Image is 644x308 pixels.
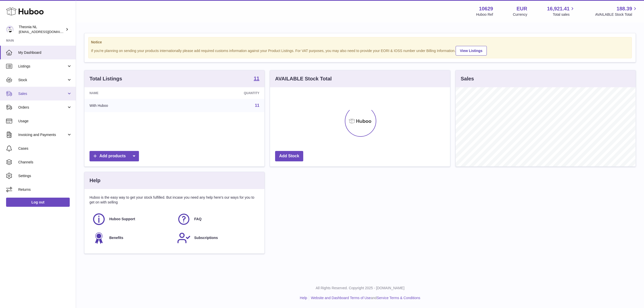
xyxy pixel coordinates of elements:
span: Returns [18,187,72,192]
a: Service Terms & Conditions [377,296,420,300]
a: Add products [90,151,139,161]
span: Listings [18,64,67,69]
a: Benefits [92,231,172,245]
span: AVAILABLE Stock Total [595,12,638,17]
div: Currency [513,12,527,17]
a: 11 [254,76,259,82]
a: Huboo Support [92,212,172,226]
span: [EMAIL_ADDRESS][DOMAIN_NAME] [19,30,75,34]
a: FAQ [177,212,257,226]
img: info@wholesomegoods.eu [6,26,14,33]
span: 188.39 [617,5,632,12]
a: 188.39 AVAILABLE Stock Total [595,5,638,17]
a: Website and Dashboard Terms of Use [311,296,371,300]
div: If you're planning on sending your products internationally please add required customs informati... [91,45,629,56]
span: Orders [18,105,67,110]
span: Channels [18,160,72,165]
strong: Notice [91,40,629,45]
span: Stock [18,78,67,82]
div: Theonia NL [19,25,64,34]
h3: Help [90,177,100,184]
span: 16,921.41 [547,5,569,12]
span: Huboo Support [109,217,135,221]
a: Add Stock [275,151,303,161]
span: Settings [18,174,72,178]
h3: Sales [461,75,474,82]
p: Huboo is the easy way to get your stock fulfilled. But incase you need any help here's our ways f... [90,195,259,205]
h3: Total Listings [90,75,122,82]
a: Subscriptions [177,231,257,245]
li: and [309,296,420,300]
span: Cases [18,146,72,151]
p: All Rights Reserved. Copyright 2025 - [DOMAIN_NAME] [80,286,640,290]
th: Name [84,87,180,99]
strong: 11 [254,76,259,81]
td: With Huboo [84,99,180,112]
a: 11 [255,103,259,108]
h3: AVAILABLE Stock Total [275,75,332,82]
th: Quantity [180,87,264,99]
div: Huboo Ref [476,12,493,17]
span: Subscriptions [194,235,218,240]
a: 16,921.41 Total sales [547,5,575,17]
span: FAQ [194,217,202,221]
a: View Listings [456,46,487,56]
a: Help [300,296,307,300]
a: Log out [6,198,70,207]
span: My Dashboard [18,50,72,55]
span: Usage [18,119,72,124]
span: Benefits [109,235,123,240]
strong: 10629 [479,5,493,12]
strong: EUR [516,5,527,12]
span: Invoicing and Payments [18,132,67,137]
span: Sales [18,91,67,96]
span: Total sales [553,12,575,17]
